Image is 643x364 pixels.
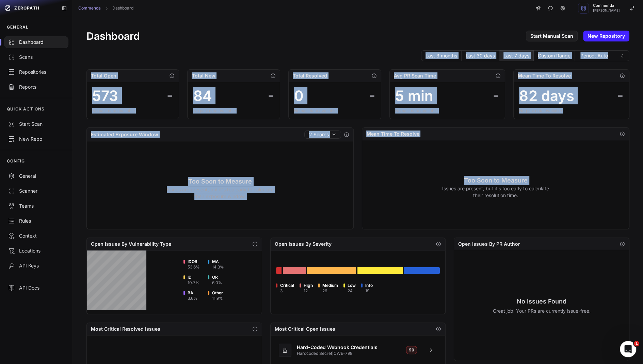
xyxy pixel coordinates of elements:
[304,288,313,294] div: 12
[620,53,625,58] svg: caret sort,
[519,88,574,104] div: 82 days
[8,39,64,46] div: Dashboard
[442,176,549,185] h3: Too Soon to Measure
[499,50,534,61] button: Last 7 days
[458,241,520,247] h2: Open Issues By PR Author
[394,72,436,79] h2: Avg PR Scan Time
[493,297,591,306] h3: No Issues Found
[280,288,294,294] div: 3
[283,267,306,274] div: Go to issues list
[8,69,64,75] div: Repositories
[78,5,101,11] a: Commenda
[293,72,327,79] h2: Total Resolved
[212,259,224,264] span: MA
[8,54,64,60] div: Scans
[366,131,419,137] h2: Mean Time To Resolve
[421,50,462,61] button: Last 3 months
[8,247,64,254] div: Locations
[3,3,56,14] a: ZEROPATH
[518,72,570,79] h2: Mean Time To Resolve
[493,308,591,314] p: Great job! Your PRs are currently issue-free.
[462,50,499,61] button: Last 30 days
[8,218,64,224] div: Rules
[294,108,375,114] div: No past data available
[280,283,294,288] span: Critical
[7,24,29,30] p: GENERAL
[395,108,500,114] div: No past data available
[188,296,197,301] div: 3.6 %
[275,341,441,359] a: Hard-Coded Webhook Credentials Hardcoded Secret|CWE-798 90
[92,88,118,104] div: 573
[534,50,575,61] button: Custom Range
[188,259,200,264] span: IDOR
[8,262,64,269] div: API Keys
[7,158,25,164] p: CONFIG
[8,232,64,239] div: Context
[322,283,338,288] span: Medium
[526,31,578,41] a: Start Manual Scan
[294,88,304,104] div: 0
[112,5,133,11] a: Dashboard
[193,108,274,114] div: No past data available
[322,288,338,294] div: 26
[192,72,215,79] h2: Total New
[8,136,64,142] div: New Repo
[8,84,64,90] div: Reports
[297,344,401,351] span: Hard-Coded Webhook Credentials
[14,5,39,11] span: ZEROPATH
[92,108,174,114] div: No past data available
[7,106,45,112] p: QUICK ACTIONS
[212,296,223,301] div: 11.9 %
[8,173,64,179] div: General
[91,131,158,138] h2: Estimated Exposure Window
[404,267,440,274] div: Go to issues list
[620,341,636,357] iframe: Intercom live chat
[580,52,608,59] span: Period: Auto
[166,186,274,200] p: Issues are present, but it's too early to calculate their exposure window.
[275,241,332,247] h2: Open Issues By Severity
[307,267,356,274] div: Go to issues list
[593,9,620,12] span: [PERSON_NAME]
[212,275,222,280] span: OR
[8,188,64,194] div: Scanner
[304,283,313,288] span: High
[275,326,335,332] h2: Most Critical Open Issues
[212,290,223,296] span: Other
[8,203,64,209] div: Teams
[212,280,222,285] div: 6.0 %
[188,280,199,285] div: 10.7 %
[188,264,200,270] div: 53.6 %
[593,4,620,7] span: Commenda
[104,6,109,11] svg: chevron right,
[8,284,64,291] div: API Docs
[304,131,341,139] button: 2 Scores
[519,108,624,114] div: No past data available
[8,121,64,127] div: Start Scan
[91,72,116,79] h2: Total Open
[406,346,417,354] span: 90
[365,288,373,294] div: 19
[365,283,373,288] span: Info
[297,351,401,356] span: Hardcoded Secret | CWE-798
[91,326,160,332] h2: Most Critical Resolved Issues
[442,185,549,199] p: Issues are present, but it's too early to calculate their resolution time.
[188,290,197,296] span: BA
[583,31,629,41] a: New Repository
[348,288,356,294] div: 24
[193,88,212,104] div: 84
[78,5,133,11] nav: breadcrumb
[86,30,140,42] h1: Dashboard
[348,283,356,288] span: Low
[212,264,224,270] div: 14.3 %
[634,341,639,346] span: 1
[166,177,274,186] h3: Too Soon to Measure
[357,267,403,274] div: Go to issues list
[395,88,433,104] div: 5 min
[276,267,282,274] div: Go to issues list
[188,275,199,280] span: ID
[91,241,171,247] h2: Open Issues By Vulnerability Type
